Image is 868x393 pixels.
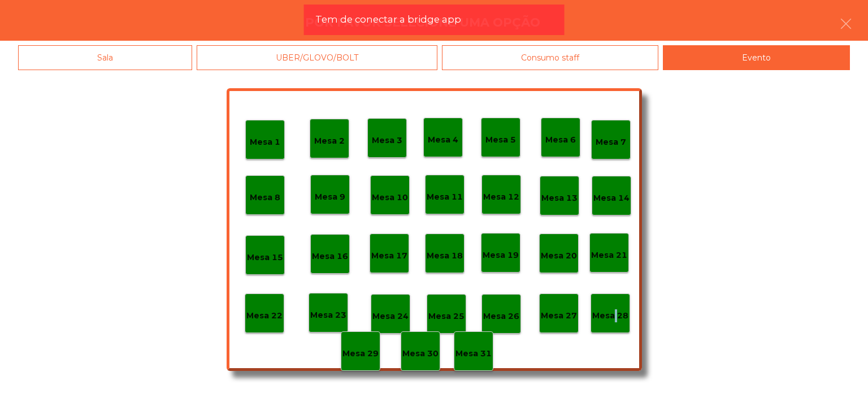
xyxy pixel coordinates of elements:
p: Mesa 26 [483,310,519,323]
p: Mesa 1 [250,136,280,149]
div: UBER/GLOVO/BOLT [197,45,437,71]
p: Mesa 12 [483,191,519,204]
p: Mesa 17 [371,249,407,262]
p: Mesa 14 [593,192,630,205]
div: Consumo staff [442,45,658,71]
p: Mesa 31 [455,347,492,360]
span: Tem de conectar a bridge app [315,12,461,27]
p: Mesa 15 [247,251,283,264]
p: Mesa 18 [427,249,463,262]
p: Mesa 25 [428,310,465,323]
p: Mesa 28 [592,309,628,322]
p: Mesa 27 [541,309,577,322]
p: Mesa 4 [428,133,458,146]
div: Evento [663,45,850,71]
p: Mesa 7 [596,136,626,149]
p: Mesa 9 [315,191,345,204]
p: Mesa 23 [310,309,346,322]
p: Mesa 3 [372,134,402,147]
p: Mesa 22 [246,309,283,322]
p: Mesa 2 [314,135,345,148]
p: Mesa 16 [312,250,348,263]
p: Mesa 8 [250,191,280,204]
p: Mesa 11 [427,191,463,204]
p: Mesa 30 [402,347,439,360]
div: Sala [18,45,192,71]
p: Mesa 19 [483,249,519,262]
p: Mesa 6 [545,133,576,146]
p: Mesa 10 [372,191,408,204]
p: Mesa 21 [591,249,627,262]
p: Mesa 13 [541,192,578,205]
p: Mesa 5 [485,133,516,146]
p: Mesa 20 [541,249,577,262]
p: Mesa 29 [342,347,379,360]
p: Mesa 24 [372,310,409,323]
